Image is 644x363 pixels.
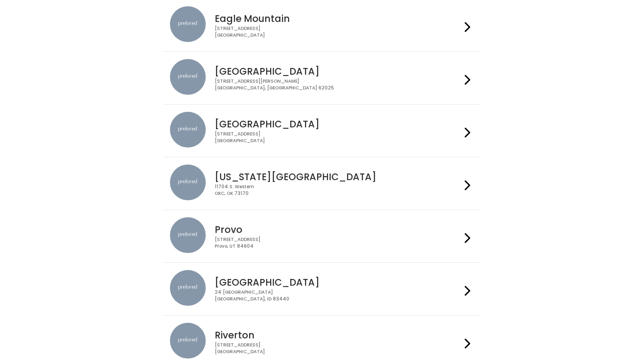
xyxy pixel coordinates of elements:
[215,25,461,38] div: [STREET_ADDRESS] [GEOGRAPHIC_DATA]
[170,217,206,253] img: preloved location
[215,342,461,355] div: [STREET_ADDRESS] [GEOGRAPHIC_DATA]
[170,323,206,359] img: preloved location
[215,330,461,340] h4: Riverton
[170,59,206,95] img: preloved location
[215,289,461,302] div: 24 [GEOGRAPHIC_DATA] [GEOGRAPHIC_DATA], ID 83440
[215,224,461,235] h4: Provo
[170,270,206,306] img: preloved location
[170,59,474,97] a: preloved location [GEOGRAPHIC_DATA] [STREET_ADDRESS][PERSON_NAME][GEOGRAPHIC_DATA], [GEOGRAPHIC_D...
[215,13,461,24] h4: Eagle Mountain
[170,112,206,148] img: preloved location
[170,6,474,44] a: preloved location Eagle Mountain [STREET_ADDRESS][GEOGRAPHIC_DATA]
[215,78,461,91] div: [STREET_ADDRESS][PERSON_NAME] [GEOGRAPHIC_DATA], [GEOGRAPHIC_DATA] 62025
[215,119,461,129] h4: [GEOGRAPHIC_DATA]
[215,277,461,287] h4: [GEOGRAPHIC_DATA]
[215,172,461,182] h4: [US_STATE][GEOGRAPHIC_DATA]
[170,165,206,200] img: preloved location
[170,270,474,308] a: preloved location [GEOGRAPHIC_DATA] 24 [GEOGRAPHIC_DATA][GEOGRAPHIC_DATA], ID 83440
[215,236,461,249] div: [STREET_ADDRESS] Provo, UT 84604
[170,112,474,150] a: preloved location [GEOGRAPHIC_DATA] [STREET_ADDRESS][GEOGRAPHIC_DATA]
[215,66,461,76] h4: [GEOGRAPHIC_DATA]
[170,6,206,42] img: preloved location
[215,184,461,197] div: 11704 S. Western OKC, OK 73170
[170,165,474,203] a: preloved location [US_STATE][GEOGRAPHIC_DATA] 11704 S. WesternOKC, OK 73170
[170,323,474,361] a: preloved location Riverton [STREET_ADDRESS][GEOGRAPHIC_DATA]
[170,217,474,255] a: preloved location Provo [STREET_ADDRESS]Provo, UT 84604
[215,131,461,144] div: [STREET_ADDRESS] [GEOGRAPHIC_DATA]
